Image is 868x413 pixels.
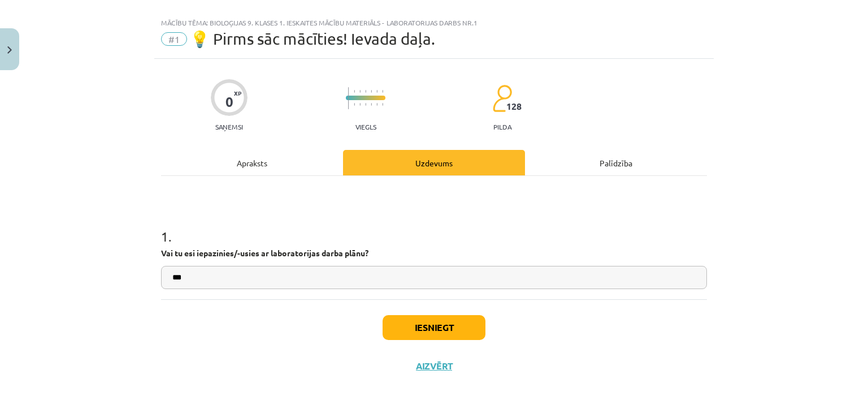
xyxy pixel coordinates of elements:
[371,103,372,106] img: icon-short-line-57e1e144782c952c97e751825c79c345078a6d821885a25fce030b3d8c18986b.svg
[492,84,512,113] img: students-c634bb4e5e11cddfef0936a35e636f08e4e9abd3cc4e673bd6f9a4125e45ecb1.svg
[161,209,707,244] h1: 1 .
[190,29,435,48] span: 💡 Pirms sāc mācīties! Ievada daļa.
[365,90,366,93] img: icon-short-line-57e1e144782c952c97e751825c79c345078a6d821885a25fce030b3d8c18986b.svg
[161,248,368,258] strong: Vai tu esi iepazinies/-usies ar laboratorijas darba plānu?
[225,94,233,110] div: 0
[359,90,361,93] img: icon-short-line-57e1e144782c952c97e751825c79c345078a6d821885a25fce030b3d8c18986b.svg
[211,123,248,131] p: Saņemsi
[376,103,377,106] img: icon-short-line-57e1e144782c952c97e751825c79c345078a6d821885a25fce030b3d8c18986b.svg
[525,150,707,175] div: Palīdzība
[371,90,372,93] img: icon-short-line-57e1e144782c952c97e751825c79c345078a6d821885a25fce030b3d8c18986b.svg
[493,123,511,131] p: pilda
[382,90,383,93] img: icon-short-line-57e1e144782c952c97e751825c79c345078a6d821885a25fce030b3d8c18986b.svg
[234,90,241,96] span: XP
[355,123,376,131] p: Viegls
[365,103,366,106] img: icon-short-line-57e1e144782c952c97e751825c79c345078a6d821885a25fce030b3d8c18986b.svg
[413,360,455,372] button: Aizvērt
[376,90,377,93] img: icon-short-line-57e1e144782c952c97e751825c79c345078a6d821885a25fce030b3d8c18986b.svg
[359,103,361,106] img: icon-short-line-57e1e144782c952c97e751825c79c345078a6d821885a25fce030b3d8c18986b.svg
[354,103,355,106] img: icon-short-line-57e1e144782c952c97e751825c79c345078a6d821885a25fce030b3d8c18986b.svg
[7,46,12,54] img: icon-close-lesson-0947bae3869378f0d4975bcd49f059093ad1ed9edebbc8119c70593378902aed.svg
[343,150,525,175] div: Uzdevums
[383,315,485,340] button: Iesniegt
[161,150,343,175] div: Apraksts
[161,19,707,27] div: Mācību tēma: Bioloģijas 9. klases 1. ieskaites mācību materiāls - laboratorijas darbs nr.1
[506,101,522,111] span: 128
[161,32,187,46] span: #1
[382,103,383,106] img: icon-short-line-57e1e144782c952c97e751825c79c345078a6d821885a25fce030b3d8c18986b.svg
[348,87,349,109] img: icon-long-line-d9ea69661e0d244f92f715978eff75569469978d946b2353a9bb055b3ed8787d.svg
[354,90,355,93] img: icon-short-line-57e1e144782c952c97e751825c79c345078a6d821885a25fce030b3d8c18986b.svg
